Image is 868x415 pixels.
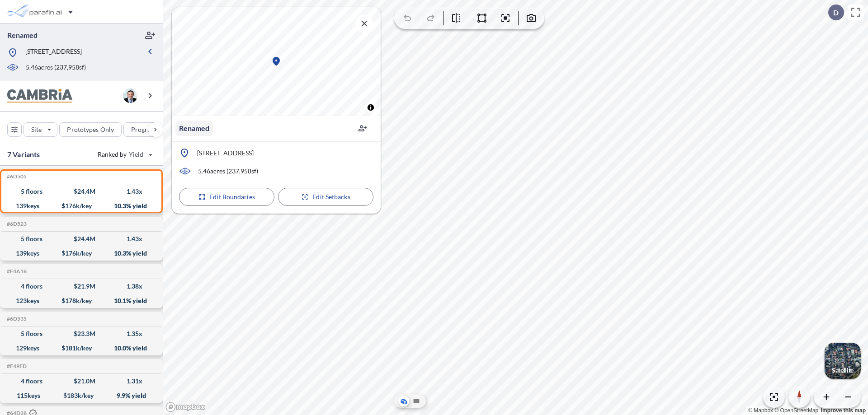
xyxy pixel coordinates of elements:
[209,192,255,201] p: Edit Boundaries
[198,167,258,176] p: 5.46 acres ( 237,958 sf)
[368,103,373,112] span: Toggle attribution
[24,122,57,137] button: Site
[67,125,114,134] p: Prototypes Only
[5,268,27,275] h5: Click to copy the code
[7,149,40,160] p: 7 Variants
[278,188,373,206] button: Edit Setbacks
[748,407,773,414] a: Mapbox
[365,102,376,113] button: Toggle attribution
[31,125,42,134] p: Site
[271,56,282,67] div: Map marker
[825,343,861,379] button: Switcher ImageSatellite
[90,147,158,162] button: Ranked by Yield
[26,63,86,73] p: 5.46 acres ( 237,958 sf)
[123,89,137,103] img: user logo
[398,396,409,406] button: Aerial View
[179,188,274,206] button: Edit Boundaries
[5,173,27,180] h5: Click to copy the code
[172,7,381,116] canvas: Map
[312,192,350,201] p: Edit Setbacks
[59,122,122,137] button: Prototypes Only
[165,402,205,412] a: Mapbox homepage
[774,407,818,414] a: OpenStreetMap
[825,343,861,379] img: Switcher Image
[833,9,839,17] p: D
[123,122,172,137] button: Program
[129,150,144,159] span: Yield
[832,367,854,374] p: Satellite
[7,30,38,40] p: Renamed
[7,89,72,103] img: BrandImage
[821,407,866,414] a: Improve this map
[5,221,27,227] h5: Click to copy the code
[197,149,254,158] p: [STREET_ADDRESS]
[25,47,82,58] p: [STREET_ADDRESS]
[5,363,27,369] h5: Click to copy the code
[5,316,27,322] h5: Click to copy the code
[411,396,422,406] button: Site Plan
[179,123,209,134] p: Renamed
[131,125,156,134] p: Program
